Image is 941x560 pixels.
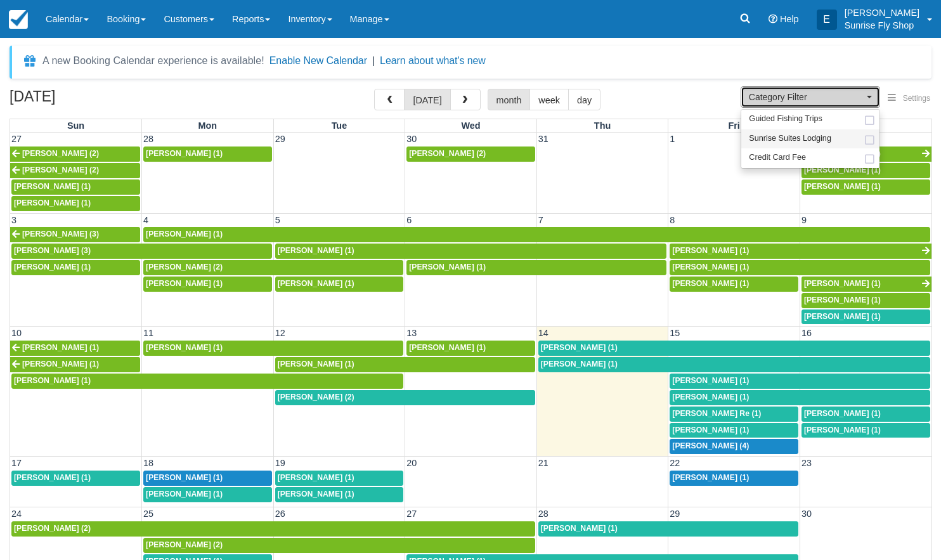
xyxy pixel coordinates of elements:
a: [PERSON_NAME] (1) [801,309,930,325]
span: Credit Card Fee [749,152,806,164]
span: Tue [332,120,347,131]
span: 8 [668,215,676,225]
button: week [529,89,569,110]
span: [PERSON_NAME] (1) [14,376,91,385]
span: [PERSON_NAME] (1) [278,490,354,498]
span: [PERSON_NAME] (2) [146,263,223,271]
span: Fri [728,120,739,131]
span: [PERSON_NAME] (1) [146,343,223,352]
a: [PERSON_NAME] (1) [11,260,140,275]
a: [PERSON_NAME] (1) [670,260,930,275]
a: [PERSON_NAME] (1) [801,407,930,422]
span: [PERSON_NAME] (1) [672,473,749,482]
span: 7 [537,215,545,225]
a: [PERSON_NAME] Re (1) [670,407,798,422]
button: Settings [880,89,938,108]
span: [PERSON_NAME] (3) [14,246,91,255]
a: [PERSON_NAME] (1) [11,471,140,486]
span: 13 [405,328,418,338]
span: [PERSON_NAME] (2) [409,149,486,158]
span: [PERSON_NAME] Re (1) [672,409,761,418]
a: [PERSON_NAME] (1) [801,423,930,438]
span: [PERSON_NAME] (1) [409,263,486,271]
span: [PERSON_NAME] (4) [672,441,749,450]
a: [PERSON_NAME] (1) [670,374,930,389]
span: [PERSON_NAME] (1) [14,263,91,271]
span: Sun [67,120,84,131]
span: [PERSON_NAME] (2) [22,149,99,158]
a: [PERSON_NAME] (2) [143,538,535,553]
a: [PERSON_NAME] (1) [801,179,930,195]
span: [PERSON_NAME] (1) [804,312,881,321]
a: [PERSON_NAME] (1) [801,163,930,178]
a: [PERSON_NAME] (1) [143,487,272,502]
span: [PERSON_NAME] (2) [22,166,99,174]
i: Help [769,15,777,23]
a: [PERSON_NAME] (2) [275,390,535,405]
button: day [568,89,600,110]
a: [PERSON_NAME] (1) [670,244,931,259]
span: [PERSON_NAME] (1) [672,263,749,271]
span: [PERSON_NAME] (1) [541,524,618,533]
span: 27 [405,509,418,519]
span: 10 [10,328,23,338]
a: [PERSON_NAME] (1) [143,471,272,486]
span: [PERSON_NAME] (1) [672,279,749,288]
span: 29 [274,134,287,144]
a: [PERSON_NAME] (2) [406,147,535,162]
span: 30 [800,509,813,519]
p: [PERSON_NAME] [845,6,919,19]
span: 28 [537,509,550,519]
span: [PERSON_NAME] (1) [672,393,749,401]
span: [PERSON_NAME] (2) [278,393,354,401]
a: [PERSON_NAME] (1) [275,471,404,486]
a: [PERSON_NAME] (1) [538,357,930,372]
a: [PERSON_NAME] (1) [11,196,140,211]
span: Help [780,14,799,24]
span: Category Filter [749,91,864,103]
img: checkfront-main-nav-mini-logo.png [9,10,28,29]
span: 19 [274,458,287,468]
a: [PERSON_NAME] (1) [143,341,403,356]
span: [PERSON_NAME] (1) [804,166,881,174]
a: [PERSON_NAME] (1) [143,147,272,162]
span: [PERSON_NAME] (1) [146,473,223,482]
button: Category Filter [741,86,880,108]
a: [PERSON_NAME] (1) [670,471,798,486]
span: [PERSON_NAME] (1) [146,490,223,498]
a: [PERSON_NAME] (1) [143,227,930,242]
span: [PERSON_NAME] (1) [804,409,881,418]
p: Sunrise Fly Shop [845,19,919,32]
span: Wed [461,120,480,131]
button: Enable New Calendar [269,55,367,67]
span: [PERSON_NAME] (1) [278,360,354,368]
span: Mon [198,120,217,131]
a: [PERSON_NAME] (1) [10,357,140,372]
span: 5 [274,215,282,225]
span: 15 [668,328,681,338]
a: [PERSON_NAME] (1) [10,341,140,356]
span: 31 [537,134,550,144]
span: 18 [142,458,155,468]
span: Thu [594,120,611,131]
span: [PERSON_NAME] (1) [14,473,91,482]
span: [PERSON_NAME] (1) [22,343,99,352]
a: [PERSON_NAME] (1) [11,179,140,195]
span: [PERSON_NAME] (1) [541,343,618,352]
a: [PERSON_NAME] (2) [143,260,403,275]
div: A new Booking Calendar experience is available! [42,53,264,68]
a: [PERSON_NAME] (1) [275,357,535,372]
span: [PERSON_NAME] (1) [409,343,486,352]
span: [PERSON_NAME] (2) [14,524,91,533]
span: | [372,55,375,66]
span: 1 [668,134,676,144]
h2: [DATE] [10,89,170,112]
span: 24 [10,509,23,519]
span: Settings [903,94,930,103]
span: 30 [405,134,418,144]
a: [PERSON_NAME] (1) [538,341,930,356]
span: [PERSON_NAME] (1) [804,426,881,434]
span: 25 [142,509,155,519]
span: 20 [405,458,418,468]
a: [PERSON_NAME] (3) [10,227,140,242]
